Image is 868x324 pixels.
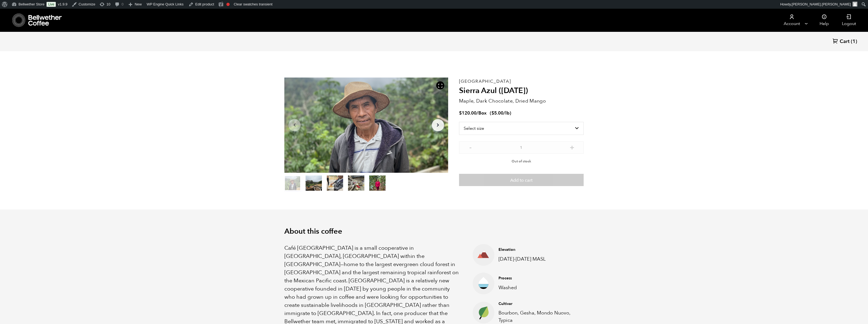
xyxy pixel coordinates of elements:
button: - [467,144,474,150]
span: / [476,110,478,116]
h4: Elevation [498,247,575,252]
span: $ [459,110,462,116]
span: ( ) [490,110,511,116]
button: + [569,144,575,150]
h2: Sierra Azul ([DATE]) [459,86,584,95]
a: Account [775,9,808,32]
span: Cart [840,38,849,45]
h4: Process [498,276,575,281]
span: /lb [503,110,510,116]
a: Logout [835,9,863,32]
p: Maple, Dark Chocolate, Dried Mango [459,97,584,105]
a: Cart (1) [833,38,857,45]
p: Washed [498,284,575,291]
p: [DATE]-[DATE] MASL [498,255,575,263]
span: Box [478,110,487,116]
h4: Cultivar [498,301,575,307]
span: Out of stock [512,159,531,164]
bdi: 120.00 [459,110,476,116]
a: Help [813,9,835,32]
span: (1) [851,38,857,45]
bdi: 5.00 [491,110,503,116]
div: Focus keyphrase not set [226,3,230,6]
button: Add to cart [459,174,584,186]
a: Live [47,2,56,7]
p: Bourbon, Gesha, Mondo Nuovo, Typica [498,309,575,324]
h2: About this coffee [284,227,584,236]
span: $ [491,110,494,116]
span: [PERSON_NAME].[PERSON_NAME] [792,2,851,6]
